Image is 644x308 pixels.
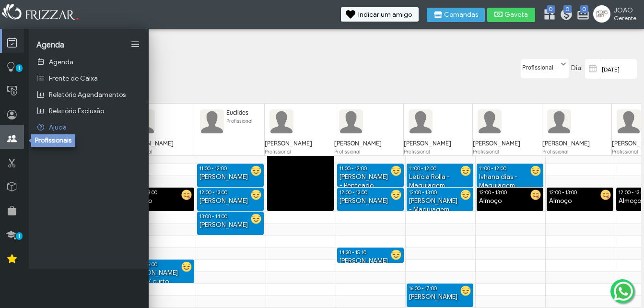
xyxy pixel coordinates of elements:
a: Relatório Agendamentos [29,86,149,103]
span: 13:00 - 14:00 [199,213,227,220]
span: Profissional [404,149,430,155]
span: Dia: [571,64,583,72]
a: JOAO Gerente [593,5,639,24]
button: Comandas [427,8,485,22]
span: 16:00 - 17:00 [409,285,437,292]
img: agendado.png [251,213,261,224]
img: FuncionarioFotoBean_get.xhtml [200,109,224,133]
span: 14:30 - 15:10 [340,249,366,256]
div: [PERSON_NAME] [197,221,264,230]
div: [PERSON_NAME] [337,197,404,206]
img: agendado.png [181,261,192,272]
span: Indicar um amigo [358,12,412,18]
span: Euclides [226,109,248,116]
button: Indicar um amigo [341,7,419,22]
img: FuncionarioFotoBean_get.xhtml [409,109,433,133]
div: [PERSON_NAME] [197,197,264,206]
img: agendado.png [460,285,471,296]
span: Gaveta [504,12,528,18]
label: Profissional [521,59,560,71]
a: Ajuda [29,119,149,135]
span: [PERSON_NAME] [473,140,520,147]
img: agendado.png [251,166,261,176]
span: Comandas [444,12,478,18]
div: Ivhana dias - Maquiagem [477,173,543,190]
img: agendado.png [391,190,401,200]
div: Profissionais [31,134,75,147]
span: Profissional [226,118,252,124]
span: Relatório Agendamentos [49,91,126,99]
img: FuncionarioFotoBean_get.xhtml [617,109,641,133]
span: Profissional [334,149,360,155]
a: 0 [576,8,586,23]
div: [PERSON_NAME] Masculino [337,257,404,274]
img: calendar-01.svg [587,63,599,74]
span: 1 [16,232,23,240]
span: Ajuda [49,123,67,131]
img: agendado.png [391,249,401,260]
span: Relatório Exclusão [49,107,104,115]
img: FuncionarioFotoBean_get.xhtml [339,109,363,133]
div: [PERSON_NAME] [197,173,264,182]
span: [PERSON_NAME] [404,140,451,147]
div: [PERSON_NAME] médio/ curto [127,269,194,286]
div: Almoço [127,197,194,206]
input: data [601,59,637,79]
a: Agenda [29,54,149,70]
span: Profissional [265,149,291,155]
div: Letícia Rolla - Maquiagem [407,173,473,190]
img: agendado.png [460,166,471,176]
span: Agenda [36,40,64,50]
img: almoco.png [181,190,192,200]
span: [PERSON_NAME] [265,140,312,147]
span: [PERSON_NAME] [126,140,174,147]
span: 11:00 - 12:00 [340,166,367,172]
span: [PERSON_NAME] [334,140,382,147]
button: Gaveta [487,8,535,22]
img: FuncionarioFotoBean_get.xhtml [547,109,571,133]
span: Frente de Caixa [49,74,98,83]
span: 11:00 - 12:00 [199,166,227,172]
span: 11:00 - 12:00 [479,166,506,172]
span: 0 [580,5,588,13]
span: 11:00 - 12:00 [409,166,436,172]
div: Almoço [477,197,543,206]
div: [PERSON_NAME] - Maquiagem [407,197,473,214]
span: 12:00 - 13:00 [549,190,577,196]
img: agendado.png [530,166,541,176]
a: 0 [560,8,569,23]
a: Frente de Caixa [29,70,149,86]
span: JOAO [614,6,636,14]
span: 12:00 - 13:00 [340,190,367,196]
img: agendado.png [251,190,261,200]
img: whatsapp.png [612,280,635,303]
span: 12:00 - 13:00 [409,190,437,196]
span: 0 [547,5,555,13]
img: almoco.png [530,190,541,200]
span: 12:00 - 13:00 [199,190,227,196]
div: [PERSON_NAME] [407,293,473,302]
span: Gerente [614,14,636,22]
a: 0 [543,8,552,23]
span: Profissional [612,149,638,155]
span: 0 [563,5,572,13]
a: Relatório Exclusão [29,103,149,119]
span: Profissional [473,149,499,155]
img: agendado.png [391,166,401,176]
span: 12:00 - 13:00 [479,190,507,196]
img: agendado.png [460,190,471,200]
span: Profissional [542,149,568,155]
img: almoco.png [600,190,611,200]
span: 1 [16,64,23,72]
img: FuncionarioFotoBean_get.xhtml [478,109,502,133]
div: [PERSON_NAME] - Penteado [337,173,404,190]
div: Almoço [547,197,613,206]
span: [PERSON_NAME] [542,140,590,147]
img: FuncionarioFotoBean_get.xhtml [269,109,293,133]
span: Agenda [49,58,73,66]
